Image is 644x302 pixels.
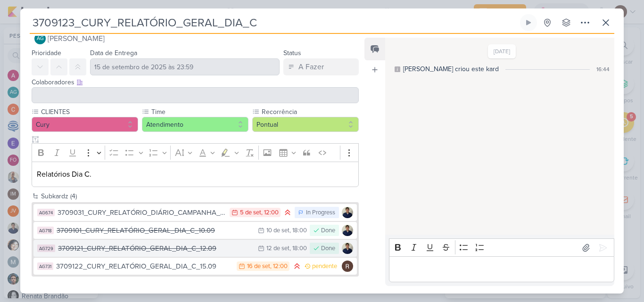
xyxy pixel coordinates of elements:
button: AG [PERSON_NAME] [32,30,359,47]
div: 16 de set [247,263,270,269]
p: AG [37,36,44,41]
div: , 12:00 [261,210,279,216]
div: 3709101_CURY_RELATÓRIO_GERAL_DIA_C_10.09 [57,225,253,236]
img: Levy Pessoa [342,243,353,254]
div: 12 de set [266,245,289,252]
div: AG674 [37,209,55,216]
img: Levy Pessoa [342,207,353,218]
div: [PERSON_NAME] criou este kard [403,64,499,74]
button: AG718 3709101_CURY_RELATÓRIO_GERAL_DIA_C_10.09 10 de set , 18:00 Done [33,222,357,239]
label: Recorrência [261,107,359,117]
button: A Fazer [283,58,359,75]
div: Editor toolbar [32,143,359,162]
div: , 18:00 [289,245,307,252]
div: , 18:00 [289,228,307,234]
span: [PERSON_NAME] [48,33,105,44]
div: AG718 [37,227,54,234]
img: Rafael Dornelles [342,261,353,272]
div: 10 de set [266,228,289,234]
div: 16:44 [596,65,610,73]
div: In Progress [306,208,335,218]
div: Prioridade Alta [283,208,291,217]
div: 3709121_CURY_RELATÓRIO_GERAL_DIA_C_12.09 [58,243,253,254]
div: Done [321,226,335,236]
label: CLIENTES [40,107,138,117]
button: Atendimento [142,117,248,132]
div: Prioridade Alta [292,261,302,271]
div: 5 de set [240,210,261,216]
div: Aline Gimenez Graciano [34,33,46,44]
div: , 12:00 [270,263,288,269]
div: Editor editing area: main [32,162,359,188]
div: Editor toolbar [389,238,614,257]
input: Kard Sem Título [30,14,518,31]
button: Cury [32,117,138,132]
div: 3709031_CURY_RELATÓRIO_DIÁRIO_CAMPANHA_DIA"C"_SP [58,207,225,218]
div: Ligar relógio [525,19,532,26]
label: Prioridade [32,49,61,57]
button: AG729 3709121_CURY_RELATÓRIO_GERAL_DIA_C_12.09 12 de set , 18:00 Done [33,240,357,257]
div: Subkardz (4) [41,191,359,201]
div: Colaboradores [32,77,359,87]
div: A Fazer [298,61,324,73]
input: Select a date [90,58,280,75]
div: Editor editing area: main [389,256,614,282]
div: AG731 [37,262,53,270]
label: Data de Entrega [90,49,137,57]
button: Pontual [252,117,359,132]
p: Relatórios Dia C. [37,169,354,180]
button: AG674 3709031_CURY_RELATÓRIO_DIÁRIO_CAMPANHA_DIA"C"_SP 5 de set , 12:00 In Progress [33,204,357,221]
label: Status [283,49,301,57]
button: AG731 3709122_CURY_RELATÓRIO_GERAL_DIA_C_15.09 16 de set , 12:00 pendente [33,258,357,275]
div: 3709122_CURY_RELATÓRIO_GERAL_DIA_C_15.09 [56,261,232,272]
div: Done [321,244,335,253]
label: Time [150,107,248,117]
img: Levy Pessoa [342,225,353,236]
div: AG729 [37,245,55,252]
